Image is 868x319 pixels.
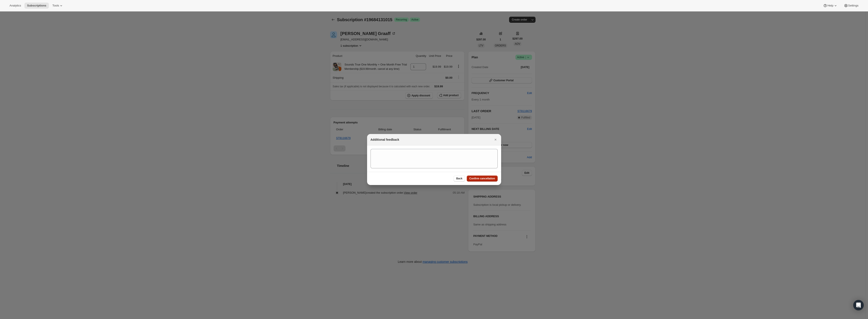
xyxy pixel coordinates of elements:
button: Analytics [7,3,24,9]
button: Subscriptions [24,3,49,9]
h2: Additional feedback [371,137,399,142]
span: Subscriptions [27,4,46,7]
button: Help [820,3,840,9]
span: Settings [848,4,858,7]
button: Close [492,137,499,143]
button: Back [454,175,465,182]
span: Help [827,4,833,7]
span: Back [456,177,462,180]
button: Confirm cancellation [467,175,498,182]
span: Analytics [10,4,21,7]
button: Settings [841,3,861,9]
button: Tools [50,3,66,9]
span: Tools [52,4,59,7]
div: Open Intercom Messenger [853,300,864,310]
span: Confirm cancellation [469,177,495,180]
